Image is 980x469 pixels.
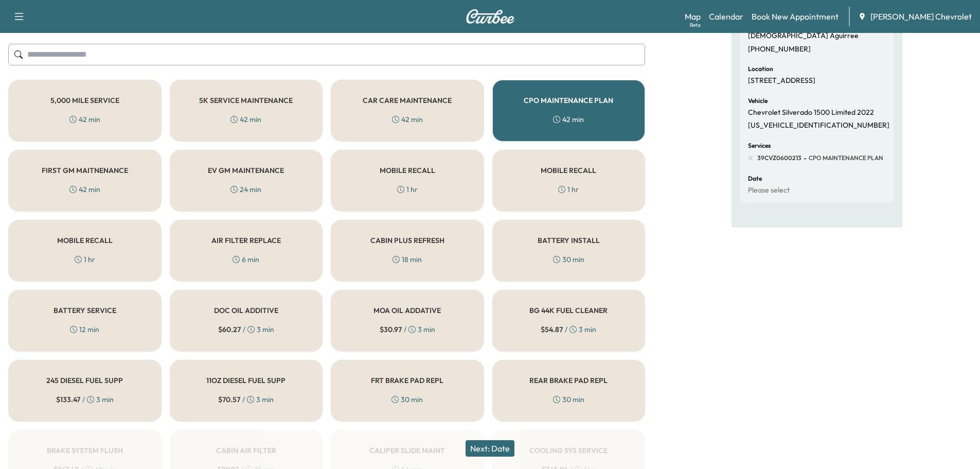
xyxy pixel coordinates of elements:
[558,184,579,195] div: 1 hr
[748,45,811,54] p: [PHONE_NUMBER]
[230,114,261,125] div: 42 min
[870,10,972,23] span: [PERSON_NAME] Chevrolet
[748,98,768,104] h6: Vehicle
[380,324,402,335] span: $ 30.97
[218,394,274,405] div: / 3 min
[748,121,889,130] p: [US_VEHICLE_IDENTIFICATION_NUMBER]
[371,377,443,384] h5: FRT BRAKE PAD REPL
[392,114,423,125] div: 42 min
[233,254,259,265] div: 6 min
[748,66,773,72] h6: Location
[214,307,278,314] h5: DOC OIL ADDITIVE
[75,254,95,265] div: 1 hr
[553,254,584,265] div: 30 min
[218,324,274,335] div: / 3 min
[748,31,859,41] p: [DEMOGRAPHIC_DATA] Aguirree
[397,184,418,195] div: 1 hr
[466,9,515,24] img: Curbee Logo
[541,324,596,335] div: / 3 min
[709,10,743,23] a: Calendar
[553,114,584,125] div: 42 min
[391,394,423,405] div: 30 min
[206,377,286,384] h5: 11OZ DIESEL FUEL SUPP
[56,394,80,405] span: $ 133.47
[50,97,119,104] h5: 5,000 MILE SERVICE
[752,10,839,23] a: Book New Appointment
[370,237,444,244] h5: CABIN PLUS REFRESH
[69,114,100,125] div: 42 min
[57,237,113,244] h5: MOBILE RECALL
[218,324,241,335] span: $ 60.27
[685,10,701,23] a: MapBeta
[211,237,281,244] h5: AIR FILTER REPLACE
[393,254,422,265] div: 18 min
[208,167,284,174] h5: EV GM MAINTENANCE
[541,324,563,335] span: $ 54.87
[230,184,261,195] div: 24 min
[748,143,771,149] h6: Services
[748,176,762,182] h6: Date
[54,307,116,314] h5: BATTERY SERVICE
[529,377,608,384] h5: REAR BRAKE PAD REPL
[380,324,435,335] div: / 3 min
[46,377,123,384] h5: 245 DIESEL FUEL SUPP
[363,97,452,104] h5: CAR CARE MAINTENANCE
[373,307,441,314] h5: MOA OIL ADDATIVE
[807,154,883,162] span: CPO MAINTENANCE PLAN
[529,307,608,314] h5: BG 44K FUEL CLEANER
[524,97,613,104] h5: CPO MAINTENANCE PLAN
[538,237,600,244] h5: BATTERY INSTALL
[380,167,435,174] h5: MOBILE RECALL
[70,324,99,335] div: 12 min
[466,440,514,457] button: Next: Date
[748,108,874,117] p: Chevrolet Silverado 1500 Limited 2022
[748,186,790,195] p: Please select
[199,97,293,104] h5: 5K SERVICE MAINTENANCE
[757,154,801,162] span: 39CVZ0600213
[541,167,596,174] h5: MOBILE RECALL
[690,21,701,29] div: Beta
[218,394,240,405] span: $ 70.57
[748,76,815,85] p: [STREET_ADDRESS]
[69,184,100,195] div: 42 min
[42,167,128,174] h5: FIRST GM MAITNENANCE
[553,394,584,405] div: 30 min
[801,153,807,163] span: -
[56,394,114,405] div: / 3 min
